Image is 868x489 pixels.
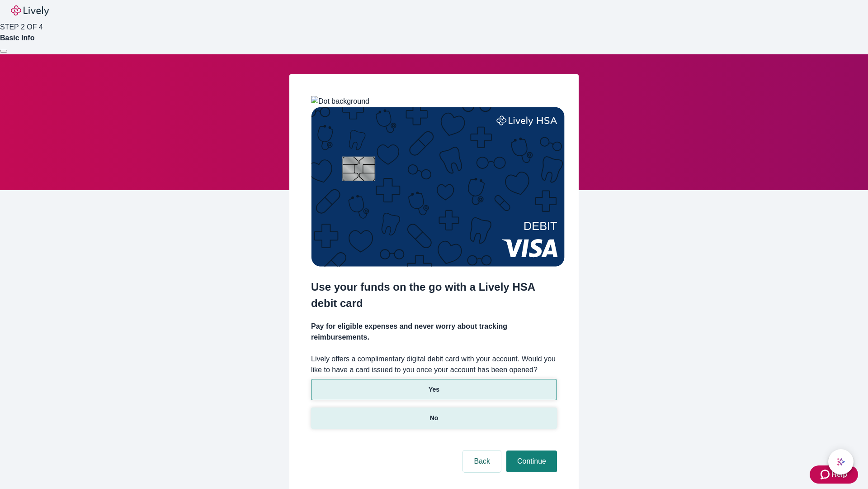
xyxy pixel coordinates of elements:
[463,451,501,472] button: Back
[831,469,847,480] span: Help
[828,449,854,475] button: chat
[311,354,557,375] label: Lively offers a complimentary digital debit card with your account. Would you like to have a card...
[311,107,565,267] img: Debit card
[506,451,557,472] button: Continue
[429,385,439,394] p: Yes
[430,413,439,423] p: No
[311,279,557,312] h2: Use your funds on the go with a Lively HSA debit card
[311,379,557,400] button: Yes
[810,465,858,484] button: Zendesk support iconHelp
[311,96,369,107] img: Dot background
[11,5,49,16] img: Lively
[311,321,557,343] h4: Pay for eligible expenses and never worry about tracking reimbursements.
[836,457,845,466] svg: Lively AI Assistant
[821,469,831,480] svg: Zendesk support icon
[311,407,557,429] button: No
